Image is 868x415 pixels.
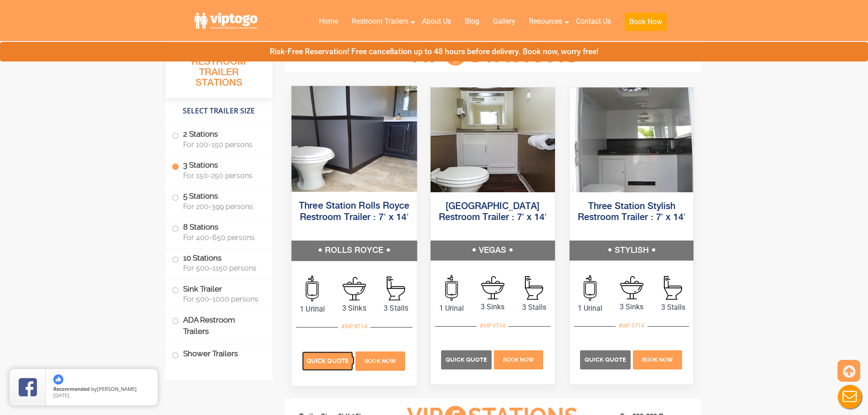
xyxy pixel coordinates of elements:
button: Live Chat [832,379,868,415]
img: an icon of stall [664,276,682,300]
span: For 100-150 persons [183,140,262,149]
span: by [53,386,150,393]
a: Restroom Trailers [345,11,415,31]
h4: Select Trailer Size [165,102,272,120]
span: 3 Stalls [652,302,694,313]
div: #VIP V714 [477,320,508,332]
span: Quick Quote [307,357,349,364]
a: [GEOGRAPHIC_DATA] Restroom Trailer : 7′ x 14′ [439,202,547,222]
span: 1 Urinal [431,303,472,314]
span: For 200-399 persons [183,202,262,211]
h3: All Portable Restroom Trailer Stations [165,43,272,98]
span: For 400-650 persons [183,233,262,242]
a: Quick Quote [441,355,493,364]
label: Sink Trailer [172,279,266,307]
a: Gallery [486,11,522,31]
a: Book Now [618,11,673,36]
img: an icon of urinal [306,275,318,301]
span: 3 Sinks [333,302,375,313]
a: Resources [522,11,569,31]
img: an icon of sink [481,276,504,299]
h5: VEGAS [431,241,555,261]
h5: STYLISH [570,241,694,261]
span: 1 Urinal [291,303,333,314]
a: Book Now [632,355,683,364]
a: Three Station Rolls Royce Restroom Trailer : 7′ x 14′ [299,201,409,222]
span: For 150-250 persons [183,171,262,180]
span: 1 Urinal [570,303,611,314]
div: #VIP S714 [616,320,647,332]
span: Book Now [365,358,396,364]
label: 5 Stations [172,187,266,215]
button: Book Now [625,13,667,31]
span: 3 Sinks [611,302,652,313]
span: Quick Quote [446,356,487,363]
span: Recommended [53,385,90,392]
img: an icon of stall [386,276,405,300]
a: Quick Quote [302,356,354,364]
label: 8 Stations [172,218,266,246]
a: Quick Quote [580,355,632,364]
label: 2 Stations [172,125,266,153]
img: an icon of sink [620,276,643,299]
label: Shower Trailers [172,344,266,364]
label: ADA Restroom Trailers [172,310,266,341]
span: 3 Sinks [472,302,514,313]
span: Book Now [642,357,673,363]
h3: VIP Stations [393,42,592,67]
label: 10 Stations [172,249,266,277]
a: About Us [415,11,458,31]
span: [DATE] [53,392,69,399]
span: 3 Stalls [375,302,417,313]
h5: ROLLS ROYCE [291,241,416,261]
img: Review Rating [19,378,37,396]
a: Three Station Stylish Restroom Trailer : 7′ x 14′ [578,202,686,222]
img: an icon of sink [342,277,366,300]
label: 3 Stations [172,156,266,184]
a: Home [312,11,345,31]
img: Side view of three station restroom trailer with three separate doors with signs [570,87,694,192]
img: an icon of urinal [445,275,458,301]
span: For 500-1150 persons [183,264,262,272]
a: Blog [458,11,486,31]
div: #VIP R714 [338,320,370,332]
span: 3 Stalls [514,302,555,313]
span: For 500-1000 persons [183,295,262,303]
img: an icon of urinal [584,275,596,301]
a: Book Now [493,355,544,364]
img: Side view of three station restroom trailer with three separate doors with signs [431,87,555,192]
span: [PERSON_NAME] [97,385,137,392]
span: Book Now [503,357,534,363]
a: Book Now [354,356,406,364]
img: an icon of stall [525,276,543,300]
span: Quick Quote [585,356,626,363]
img: Side view of three station restroom trailer with three separate doors with signs [291,86,416,191]
a: Contact Us [569,11,618,31]
img: thumbs up icon [53,374,63,384]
